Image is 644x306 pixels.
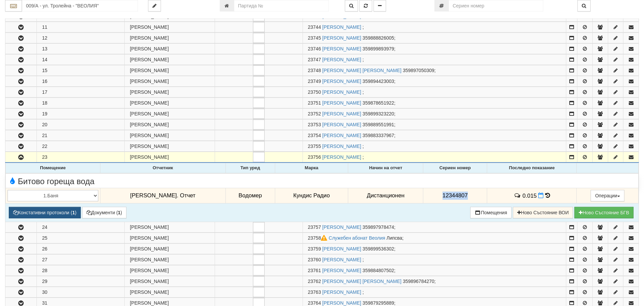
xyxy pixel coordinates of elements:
[7,177,94,186] span: Битово гореща вода
[125,233,215,243] td: [PERSON_NAME]
[348,163,423,173] th: Начин на отчет
[362,35,394,41] span: 359888826005
[37,22,125,32] td: 11
[308,133,321,138] span: Партида №
[125,76,215,87] td: [PERSON_NAME]
[225,163,275,173] th: Тип уред
[308,122,321,127] span: Партида №
[303,87,566,97] td: ;
[362,224,394,230] span: 359897978474
[303,98,566,108] td: ;
[322,100,361,106] a: [PERSON_NAME]
[538,193,544,198] i: Нов Отчет към 01/10/2025
[470,207,511,218] button: Помещения
[37,244,125,254] td: 26
[423,163,487,173] th: Сериен номер
[591,190,624,201] button: Операции
[125,141,215,152] td: [PERSON_NAME]
[362,79,394,84] span: 359894423003
[303,152,566,163] td: ;
[513,207,573,218] button: Ново Състояние ВОИ
[322,144,361,149] a: [PERSON_NAME]
[308,100,321,106] span: Партида №
[308,154,321,160] span: Партида №
[303,33,566,43] td: ;
[125,255,215,265] td: [PERSON_NAME]
[37,265,125,276] td: 28
[303,244,566,254] td: ;
[125,98,215,108] td: [PERSON_NAME]
[37,233,125,243] td: 25
[225,188,275,203] td: Водомер
[308,279,321,284] span: Партида №
[303,287,566,298] td: ;
[125,287,215,298] td: [PERSON_NAME]
[303,265,566,276] td: ;
[362,100,394,106] span: 359878651922
[362,246,394,252] span: 359899536302
[37,109,125,119] td: 19
[308,144,321,149] span: Партида №
[362,300,394,306] span: 359879295889
[308,289,321,295] span: Партида №
[308,68,321,73] span: Партида №
[125,109,215,119] td: [PERSON_NAME]
[308,300,321,306] span: Партида №
[362,46,394,51] span: 359899893979
[308,24,321,30] span: Партида №
[574,207,634,218] button: Новo Състояние БГВ
[322,289,361,295] a: [PERSON_NAME]
[9,207,81,218] button: Констативни протоколи (1)
[37,54,125,65] td: 14
[125,265,215,276] td: [PERSON_NAME]
[82,207,126,218] button: Документи (1)
[37,276,125,287] td: 29
[125,244,215,254] td: [PERSON_NAME]
[322,89,361,95] a: [PERSON_NAME]
[37,287,125,298] td: 30
[125,87,215,97] td: [PERSON_NAME]
[275,163,348,173] th: Марка
[37,152,125,163] td: 23
[125,65,215,76] td: [PERSON_NAME]
[125,44,215,54] td: [PERSON_NAME]
[308,57,321,62] span: Партида №
[322,268,361,273] a: [PERSON_NAME]
[443,192,468,199] span: 12344807
[303,233,566,243] td: ;
[322,279,401,284] a: [PERSON_NAME] [PERSON_NAME]
[403,279,434,284] span: 359896784270
[308,268,321,273] span: Партида №
[37,76,125,87] td: 16
[125,152,215,163] td: [PERSON_NAME]
[37,65,125,76] td: 15
[308,235,329,241] span: Партида №
[303,22,566,32] td: ;
[303,65,566,76] td: ;
[308,257,321,262] span: Партида №
[37,130,125,141] td: 21
[322,224,361,230] a: [PERSON_NAME]
[308,89,321,95] span: Партида №
[322,46,361,51] a: [PERSON_NAME]
[303,276,566,287] td: ;
[125,130,215,141] td: [PERSON_NAME]
[362,133,394,138] span: 359883337967
[125,222,215,233] td: [PERSON_NAME]
[308,246,321,252] span: Партида №
[37,33,125,43] td: 12
[303,222,566,233] td: ;
[348,188,423,203] td: Дистанционен
[275,188,348,203] td: Кундис Радио
[322,79,361,84] a: [PERSON_NAME]
[125,22,215,32] td: [PERSON_NAME]
[303,141,566,152] td: ;
[118,210,121,215] b: 1
[386,235,402,241] span: Липсва
[303,76,566,87] td: ;
[125,276,215,287] td: [PERSON_NAME]
[322,154,361,160] a: [PERSON_NAME]
[37,87,125,97] td: 17
[523,192,537,199] span: 0.015
[37,222,125,233] td: 24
